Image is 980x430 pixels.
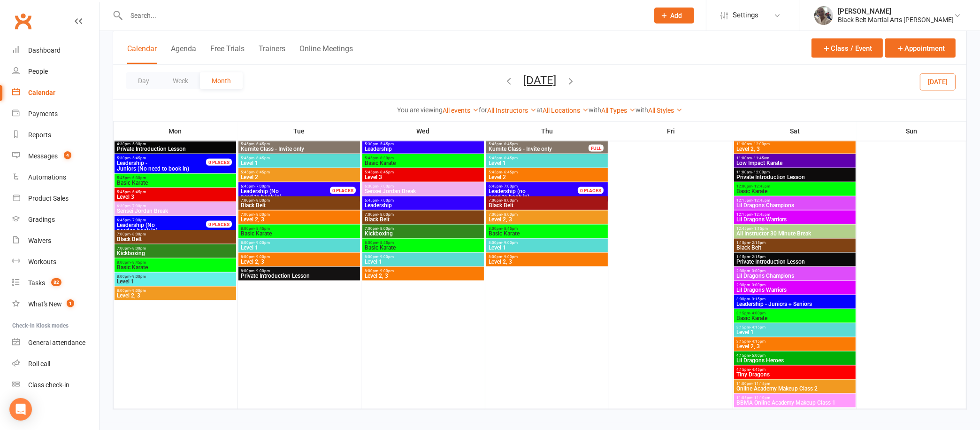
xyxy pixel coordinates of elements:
[130,142,146,146] span: - 5:30pm
[116,289,234,293] span: 8:00pm
[736,241,854,245] span: 1:15pm
[254,255,270,259] span: - 9:00pm
[733,5,758,26] span: Settings
[378,156,394,160] span: - 6:30pm
[488,146,589,152] span: Kumite Class - Invite only
[488,255,606,259] span: 8:00pm
[736,142,854,146] span: 11:00am
[240,227,358,231] span: 8:00pm
[378,269,394,273] span: - 9:00pm
[11,9,35,33] a: Clubworx
[364,203,482,208] span: Leadership
[28,258,56,266] div: Workouts
[28,152,58,160] div: Messages
[601,107,635,114] a: All Types
[240,273,358,279] span: Private Introduction Lesson
[240,184,341,188] span: 6:45pm
[67,299,74,307] span: 1
[12,167,99,188] a: Automations
[116,190,234,194] span: 5:45pm
[502,198,518,203] span: - 8:00pm
[28,173,66,181] div: Automations
[64,151,71,159] span: 4
[116,279,234,284] span: Level 1
[28,216,55,223] div: Gradings
[736,259,854,265] span: Private Introduction Lesson
[116,236,234,242] span: Black Belt
[126,72,161,89] button: Day
[240,269,358,273] span: 8:00pm
[116,180,234,186] span: Basic Karate
[130,204,146,208] span: - 7:00pm
[609,121,733,141] th: Fri
[116,232,234,236] span: 7:00pm
[12,125,99,146] a: Reports
[12,332,99,353] a: General attendance kiosk mode
[364,259,482,265] span: Level 1
[736,156,854,160] span: 11:00am
[364,273,482,279] span: Level 2, 3
[364,198,482,203] span: 6:45pm
[12,103,99,125] a: Payments
[736,198,854,203] span: 12:15pm
[736,184,854,188] span: 12:00pm
[488,184,589,188] span: 6:45pm
[123,9,642,22] input: Search...
[130,289,146,293] span: - 9:00pm
[750,325,766,329] span: - 4:15pm
[502,241,518,245] span: - 9:00pm
[736,217,854,222] span: Lil Dragons Warriors
[254,184,270,188] span: - 7:00pm
[116,250,234,256] span: Kickboxing
[543,107,589,114] a: All Locations
[240,174,358,180] span: Level 2
[502,255,518,259] span: - 9:00pm
[116,142,234,146] span: 4:30pm
[364,170,482,174] span: 5:45pm
[12,209,99,230] a: Gradings
[241,188,279,195] span: Leadership (No
[736,315,854,321] span: Basic Karate
[361,121,485,141] th: Wed
[117,222,155,228] span: Leadership (No
[161,72,200,89] button: Week
[502,212,518,217] span: - 8:00pm
[736,367,854,372] span: 4:15pm
[752,198,770,203] span: - 12:45pm
[237,121,361,141] th: Tue
[116,146,234,152] span: Private Introduction Lesson
[12,353,99,375] a: Roll call
[488,231,606,236] span: Basic Karate
[736,146,854,152] span: Level 2, 3
[397,106,443,114] strong: You are viewing
[750,353,766,358] span: - 5:00pm
[12,146,99,167] a: Messages 4
[240,188,341,200] span: need to book in)
[28,300,62,308] div: What's New
[752,184,770,188] span: - 12:45pm
[736,287,854,293] span: Lil Dragons Warriors
[736,255,854,259] span: 1:15pm
[364,269,482,273] span: 8:00pm
[736,353,854,358] span: 4:15pm
[488,227,606,231] span: 8:00pm
[364,217,482,222] span: Black Belt
[589,145,604,152] div: FULL
[378,255,394,259] span: - 9:00pm
[116,246,234,250] span: 7:00pm
[488,142,589,146] span: 5:45pm
[130,232,146,236] span: - 8:00pm
[736,396,854,400] span: 11:05pm
[736,400,854,406] span: BBMA Online Academy Makeup Class 1
[736,170,854,174] span: 11:00am
[240,217,358,222] span: Level 2, 3
[750,367,766,372] span: - 4:45pm
[736,382,854,386] span: 11:00pm
[736,325,854,329] span: 3:15pm
[364,255,482,259] span: 8:00pm
[210,44,245,64] button: Free Trials
[254,156,270,160] span: - 6:45pm
[240,241,358,245] span: 8:00pm
[488,170,606,174] span: 5:45pm
[259,44,285,64] button: Trainers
